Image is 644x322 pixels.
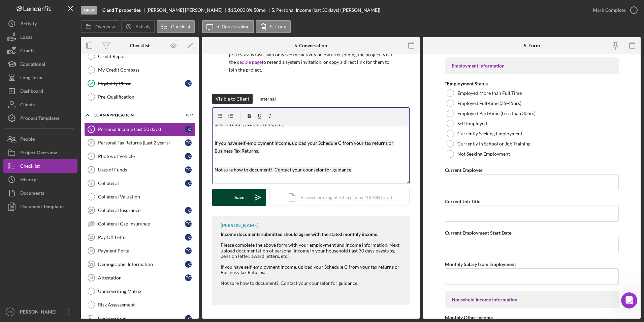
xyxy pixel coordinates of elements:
div: Household Income Information [452,297,612,302]
button: Internal [256,94,279,104]
a: 11Pay Off LetterTC [84,231,195,244]
div: T C [185,274,192,281]
div: Demographic Information [98,262,185,267]
div: Visible to Client [216,94,249,104]
label: Monthly Salary from Employment [445,261,516,267]
button: Dashboard [3,84,77,98]
tspan: 14 [89,276,93,280]
button: Activity [121,20,155,33]
tspan: 13 [89,262,93,266]
div: Product Templates [20,111,60,127]
tspan: 5 [90,127,92,131]
button: Clients [3,98,77,111]
a: 9CollateralTC [84,177,195,190]
a: Grants [3,44,77,57]
div: People [20,132,35,147]
div: Underwriting [98,316,185,321]
div: [PERSON_NAME] [PERSON_NAME] [147,7,228,13]
span: $15,000 [228,7,245,13]
label: Currently In School or Job Training [457,141,530,146]
div: Attestation [98,275,185,280]
label: Self Employed [457,121,487,126]
a: Credit Report [84,50,195,63]
text: LG [8,310,12,314]
div: Personal Tax Returns (Last 2 years) [98,140,185,145]
a: Document Templates [3,200,77,213]
div: Educational [20,57,45,73]
a: Risk Assessement [84,298,195,312]
div: Clients [20,98,35,113]
mark: Please complete the above form with your employment and income information. Next, upload document... [215,106,395,127]
a: Collateral Valuation [84,190,195,204]
div: *Employment Status [445,81,619,86]
div: Not sure how to document? Contact your counselor for guidance. [221,280,403,286]
div: T C [185,126,192,133]
div: Collateral Gap Insurance [98,221,185,226]
button: 5. Form [256,20,291,33]
div: Pre-Qualification [98,94,195,100]
div: Open [81,6,97,15]
div: If you have self-employment income, upload your Schedule C from your tax returns or Business Tax ... [221,264,403,275]
label: 5. Conversation [217,24,250,29]
a: 10Collateral InsuranceTC [84,204,195,217]
div: T C [185,220,192,227]
label: Employed Full-time (35-45hrs) [457,101,521,106]
div: Underwriting Matrix [98,289,195,294]
div: Personal Income (last 30 days) [98,127,185,132]
button: Save [212,189,266,206]
div: T C [185,80,192,87]
button: Loans [3,30,77,44]
div: Photos of Vehicle [98,154,185,159]
div: T C [185,153,192,160]
tspan: 8 [90,168,92,172]
a: 8Uses of FundsTC [84,163,195,177]
a: Underwriting Matrix [84,285,195,298]
div: Eligibility Phase [98,81,185,86]
p: [PERSON_NAME] will only see the activity below after joining the project. Visit the to resend a s... [229,51,393,74]
label: Monthly Other Income [445,315,493,320]
div: 50 mo [254,7,266,13]
div: Employment Information [452,63,612,69]
mark: Not sure how to document? Contact your counselor for guidance. [215,167,352,172]
button: Activity [3,17,77,30]
tspan: 7 [90,154,92,158]
div: Collateral [98,181,185,186]
label: Currently Seeking Employment [457,131,522,136]
button: Overview [81,20,119,33]
div: Activity [20,17,37,32]
label: Activity [135,24,150,29]
div: Grants [20,44,34,59]
div: 0 / 15 [182,113,194,117]
a: 13Demographic InformationTC [84,258,195,271]
div: Mark Complete [593,3,625,17]
div: History [20,173,36,188]
div: T C [185,247,192,254]
div: Dashboard [20,84,43,100]
button: Long-Term [3,71,77,84]
div: My Credit Compass [98,67,195,73]
a: 6Personal Tax Returns (Last 2 years)TC [84,136,195,150]
label: Employed More than Full Time [457,90,522,96]
label: 5. Form [270,24,286,29]
div: Project Overview [20,146,57,161]
button: Mark Complete [586,3,641,17]
button: Project Overview [3,146,77,159]
a: 12Payment PortalTC [84,244,195,258]
button: LG[PERSON_NAME] [3,305,77,319]
div: T C [185,261,192,268]
tspan: 6 [90,141,92,145]
button: Checklist [157,20,195,33]
button: Documents [3,186,77,200]
button: History [3,173,77,186]
div: T C [185,234,192,241]
a: Eligibility PhaseTC [84,77,195,90]
div: Loans [20,30,32,46]
label: Overview [95,24,115,29]
div: Internal [259,94,276,104]
div: T C [185,315,192,322]
mark: If you have self-employment income, upload your Schedule C from your tax returns or Business Tax ... [215,140,394,153]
